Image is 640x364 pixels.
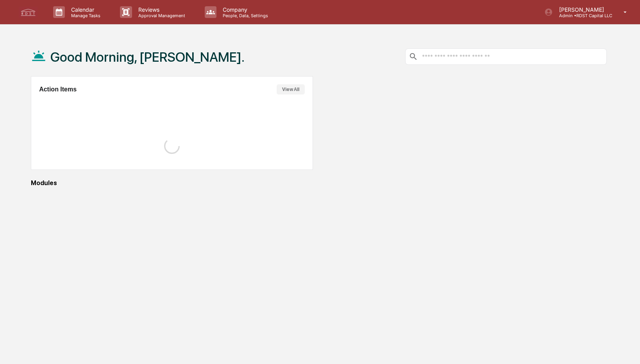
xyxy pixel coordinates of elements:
h2: Action Items [39,86,77,93]
p: Calendar [65,6,104,13]
div: Modules [31,179,607,187]
p: Company [216,6,272,13]
h1: Good Morning, [PERSON_NAME]. [50,49,245,65]
p: Reviews [132,6,189,13]
p: Manage Tasks [65,13,104,18]
img: logo [19,7,38,18]
p: [PERSON_NAME] [553,6,612,13]
p: Approval Management [132,13,189,18]
button: View All [277,84,305,95]
p: Admin • RDST Capital LLC [553,13,612,18]
p: People, Data, Settings [216,13,272,18]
